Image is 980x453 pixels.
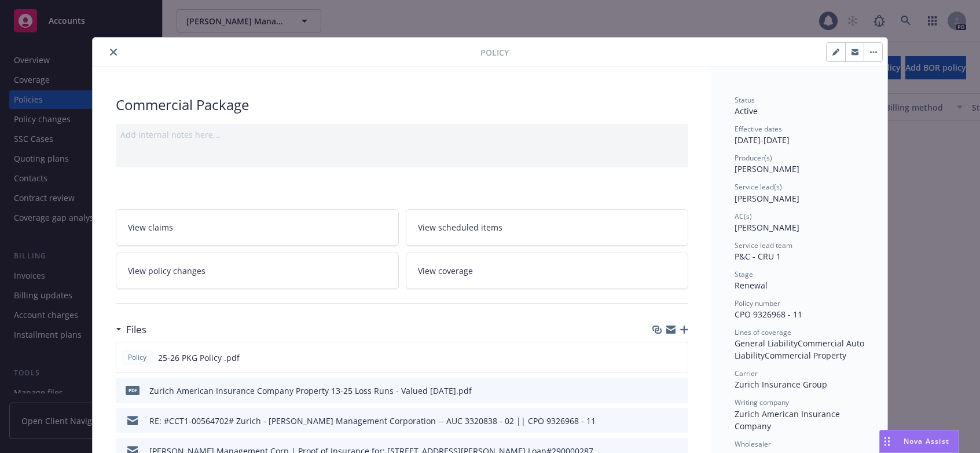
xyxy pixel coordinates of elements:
[655,415,664,427] button: download file
[655,385,664,397] button: download file
[120,129,684,141] div: Add internal notes here...
[480,46,509,59] span: Policy
[654,352,663,364] button: download file
[735,298,780,308] span: Policy number
[126,386,140,394] span: pdf
[880,430,894,452] div: Drag to move
[735,327,791,337] span: Lines of coverage
[735,182,782,192] span: Service lead(s)
[128,221,173,233] span: View claims
[128,265,205,277] span: View policy changes
[735,95,755,105] span: Status
[735,240,792,250] span: Service lead team
[735,338,867,361] span: Commercial Auto Liability
[735,368,758,378] span: Carrier
[149,385,472,397] div: Zurich American Insurance Company Property 13-25 Loss Runs - Valued [DATE].pdf
[735,105,758,116] span: Active
[126,352,149,363] span: Policy
[418,221,502,233] span: View scheduled items
[735,211,752,221] span: AC(s)
[673,352,683,364] button: preview file
[735,309,802,320] span: CPO 9326968 - 11
[673,415,684,427] button: preview file
[735,439,771,449] span: Wholesaler
[673,385,684,397] button: preview file
[735,124,864,146] div: [DATE] - [DATE]
[879,430,959,453] button: Nova Assist
[116,253,399,289] a: View policy changes
[406,253,689,289] a: View coverage
[735,193,799,204] span: [PERSON_NAME]
[765,350,846,361] span: Commercial Property
[735,280,768,291] span: Renewal
[149,415,596,427] div: RE: #CCT1-00564702# Zurich - [PERSON_NAME] Management Corporation -- AUC 3320838 - 02 || CPO 9326...
[735,379,827,390] span: Zurich Insurance Group
[735,153,772,163] span: Producer(s)
[735,163,799,174] span: [PERSON_NAME]
[735,222,799,233] span: [PERSON_NAME]
[158,352,240,364] span: 25-26 PKG Policy .pdf
[116,209,399,246] a: View claims
[107,45,120,59] button: close
[735,251,781,262] span: P&C - CRU 1
[418,265,473,277] span: View coverage
[904,436,949,446] span: Nova Assist
[735,269,753,279] span: Stage
[735,338,798,349] span: General Liability
[116,322,146,337] div: Files
[735,397,789,407] span: Writing company
[735,408,842,432] span: Zurich American Insurance Company
[735,124,782,134] span: Effective dates
[116,95,688,115] div: Commercial Package
[126,322,146,337] h3: Files
[406,209,689,246] a: View scheduled items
